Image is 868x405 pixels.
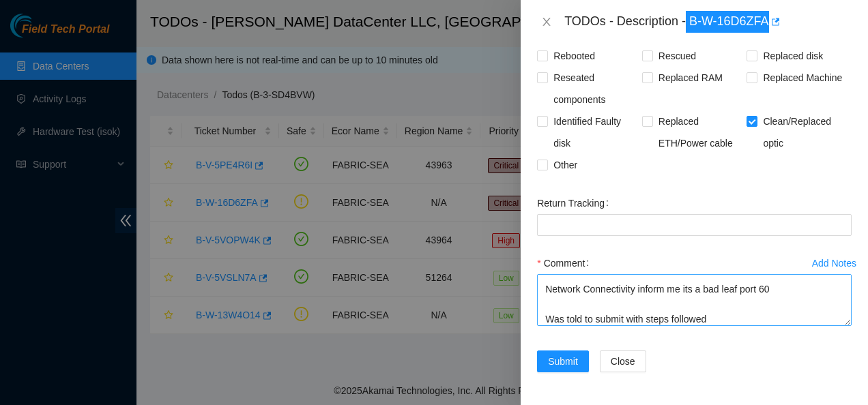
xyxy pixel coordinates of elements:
[548,45,601,67] span: Rebooted
[548,154,583,176] span: Other
[600,350,646,372] button: Close
[537,274,852,326] textarea: Comment
[548,110,642,154] span: Identified Faulty disk
[653,67,728,89] span: Replaced RAM
[537,16,556,29] button: Close
[564,11,852,33] div: TODOs - Description - B-W-16D6ZFA
[811,252,857,274] button: Add Notes
[541,16,552,27] span: close
[548,354,578,369] span: Submit
[611,354,635,369] span: Close
[757,110,852,154] span: Clean/Replaced optic
[537,192,614,214] label: Return Tracking
[812,258,856,268] div: Add Notes
[548,67,642,110] span: Reseated components
[537,350,589,372] button: Submit
[757,45,828,67] span: Replaced disk
[653,110,747,154] span: Replaced ETH/Power cable
[537,214,852,236] input: Return Tracking
[537,252,594,274] label: Comment
[653,45,701,67] span: Rescued
[757,67,848,89] span: Replaced Machine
